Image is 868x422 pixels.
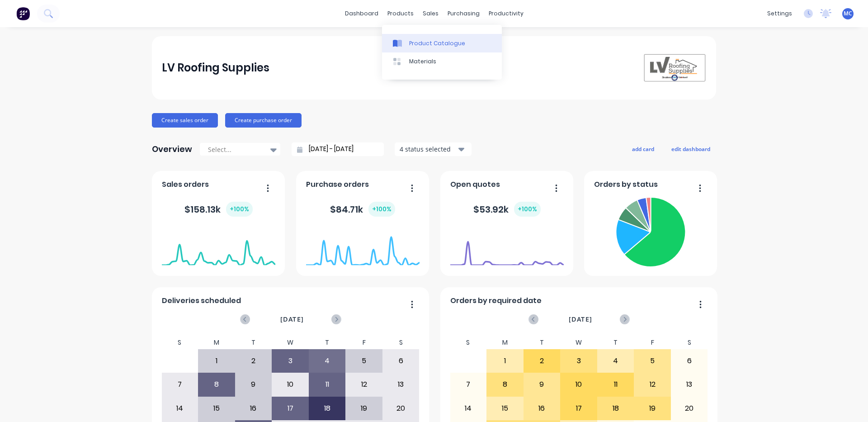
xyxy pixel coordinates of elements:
[330,202,395,217] div: $ 84.71k
[236,397,272,420] div: 16
[450,336,487,349] div: S
[763,7,797,20] div: settings
[487,373,523,396] div: 8
[634,336,671,349] div: F
[450,295,542,306] span: Orders by required date
[368,202,395,217] div: + 100 %
[665,143,716,155] button: edit dashboard
[235,336,272,349] div: T
[309,350,345,372] div: 4
[450,373,486,396] div: 7
[450,179,500,190] span: Open quotes
[383,373,419,396] div: 13
[626,143,660,155] button: add card
[184,202,253,217] div: $ 158.13k
[198,373,235,396] div: 8
[280,314,304,324] span: [DATE]
[162,397,198,420] div: 14
[598,350,634,372] div: 4
[634,397,670,420] div: 19
[418,7,443,20] div: sales
[560,336,597,349] div: W
[671,373,708,396] div: 13
[524,336,561,349] div: T
[486,336,524,349] div: M
[383,397,419,420] div: 20
[236,373,272,396] div: 9
[594,179,658,190] span: Orders by status
[198,350,235,372] div: 1
[236,350,272,372] div: 2
[152,113,218,128] button: Create sales order
[306,179,369,190] span: Purchase orders
[382,34,502,52] a: Product Catalogue
[272,350,308,372] div: 3
[309,373,345,396] div: 11
[340,7,383,20] a: dashboard
[484,7,528,20] div: productivity
[524,397,560,420] div: 16
[346,373,382,396] div: 12
[569,314,592,324] span: [DATE]
[346,350,382,372] div: 5
[272,336,309,349] div: W
[514,202,541,217] div: + 100 %
[272,373,308,396] div: 10
[152,140,192,158] div: Overview
[524,350,560,372] div: 2
[162,373,198,396] div: 7
[443,7,484,20] div: purchasing
[198,336,235,349] div: M
[226,202,253,217] div: + 100 %
[198,397,235,420] div: 15
[382,52,502,71] a: Materials
[487,397,523,420] div: 15
[382,336,420,349] div: S
[473,202,541,217] div: $ 53.92k
[395,142,472,156] button: 4 status selected
[671,336,708,349] div: S
[346,397,382,420] div: 19
[16,7,30,20] img: Factory
[643,53,706,82] img: LV Roofing Supplies
[524,373,560,396] div: 9
[272,397,308,420] div: 17
[634,350,670,372] div: 5
[409,39,465,47] div: Product Catalogue
[383,7,418,20] div: products
[844,9,852,18] span: MC
[450,397,486,420] div: 14
[487,350,523,372] div: 1
[162,179,209,190] span: Sales orders
[598,397,634,420] div: 18
[400,144,457,154] div: 4 status selected
[225,113,302,128] button: Create purchase order
[161,336,198,349] div: S
[409,57,436,66] div: Materials
[597,336,634,349] div: T
[383,350,419,372] div: 6
[598,373,634,396] div: 11
[561,373,597,396] div: 10
[162,59,269,77] div: LV Roofing Supplies
[561,397,597,420] div: 17
[634,373,670,396] div: 12
[671,397,708,420] div: 20
[309,336,346,349] div: T
[345,336,382,349] div: F
[561,350,597,372] div: 3
[309,397,345,420] div: 18
[671,350,708,372] div: 6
